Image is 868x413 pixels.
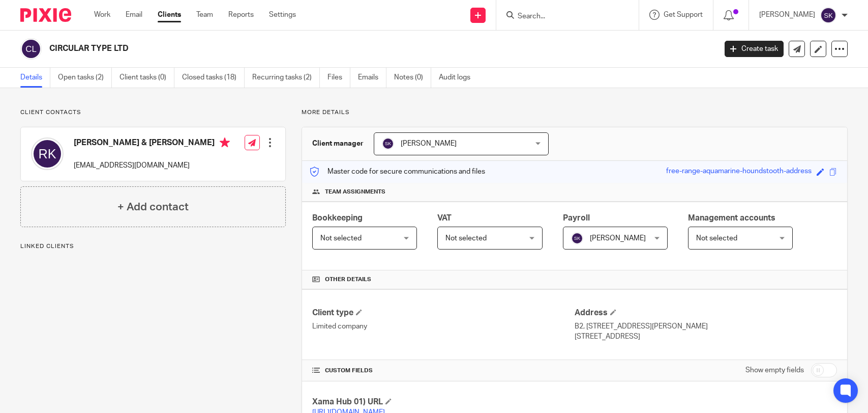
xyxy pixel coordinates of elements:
[820,7,836,23] img: svg%3E
[49,43,577,54] h2: CIRCULAR TYPE LTD
[664,11,703,18] span: Get Support
[688,214,775,222] span: Management accounts
[439,68,478,88] a: Audit logs
[382,137,394,150] img: svg%3E
[437,214,452,222] span: VAT
[575,332,837,342] p: [STREET_ADDRESS]
[20,242,286,251] p: Linked clients
[252,68,320,88] a: Recurring tasks (2)
[696,235,737,242] span: Not selected
[590,235,646,242] span: [PERSON_NAME]
[401,140,457,147] span: [PERSON_NAME]
[119,68,174,88] a: Client tasks (0)
[394,68,431,88] a: Notes (0)
[320,235,362,242] span: Not selected
[563,214,590,222] span: Payroll
[759,10,815,20] p: [PERSON_NAME]
[312,308,575,318] h4: Client type
[325,188,385,196] span: Team assignments
[220,137,230,148] i: Primary
[58,68,112,88] a: Open tasks (2)
[310,167,485,177] p: Master code for secure communications and files
[126,10,142,20] a: Email
[74,160,230,171] p: [EMAIL_ADDRESS][DOMAIN_NAME]
[158,10,181,20] a: Clients
[228,10,254,20] a: Reports
[725,41,784,57] a: Create task
[312,367,575,375] h4: CUSTOM FIELDS
[182,68,245,88] a: Closed tasks (18)
[327,68,350,88] a: Files
[517,12,608,21] input: Search
[302,108,848,117] p: More details
[445,235,487,242] span: Not selected
[94,10,110,20] a: Work
[20,8,71,22] img: Pixie
[666,166,812,178] div: free-range-aquamarine-houndstooth-address
[74,137,230,150] h4: [PERSON_NAME] & [PERSON_NAME]
[312,139,364,149] h3: Client manager
[269,10,296,20] a: Settings
[575,321,837,332] p: B2, [STREET_ADDRESS][PERSON_NAME]
[358,68,386,88] a: Emails
[325,276,371,284] span: Other details
[20,38,42,60] img: svg%3E
[575,308,837,318] h4: Address
[312,397,575,407] h4: Xama Hub 01) URL
[196,10,213,20] a: Team
[20,68,50,88] a: Details
[312,214,363,222] span: Bookkeeping
[312,321,575,332] p: Limited company
[745,365,804,375] label: Show empty fields
[117,199,189,215] h4: + Add contact
[31,137,64,170] img: svg%3E
[571,232,583,244] img: svg%3E
[20,108,286,117] p: Client contacts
